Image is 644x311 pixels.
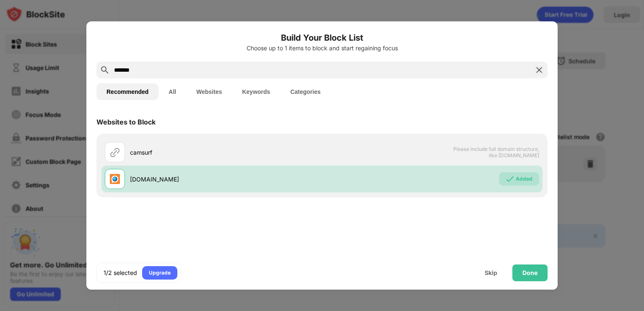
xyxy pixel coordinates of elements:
img: search-close [534,65,544,75]
div: camsurf [130,148,322,157]
div: Done [522,270,538,276]
img: url.svg [110,147,120,157]
button: All [158,83,186,100]
div: Skip [485,270,497,276]
div: 1/2 selected [104,269,137,277]
img: favicons [110,174,120,184]
button: Keywords [232,83,280,100]
button: Recommended [96,83,158,100]
button: Categories [280,83,330,100]
div: Websites to Block [96,118,156,126]
div: Upgrade [149,269,171,277]
div: Choose up to 1 items to block and start regaining focus [96,45,548,52]
div: Added [516,175,532,183]
img: search.svg [100,65,110,75]
button: Websites [186,83,232,100]
span: Please include full domain structure, like [DOMAIN_NAME] [453,146,539,158]
h6: Build Your Block List [96,31,548,44]
div: [DOMAIN_NAME] [130,175,322,184]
